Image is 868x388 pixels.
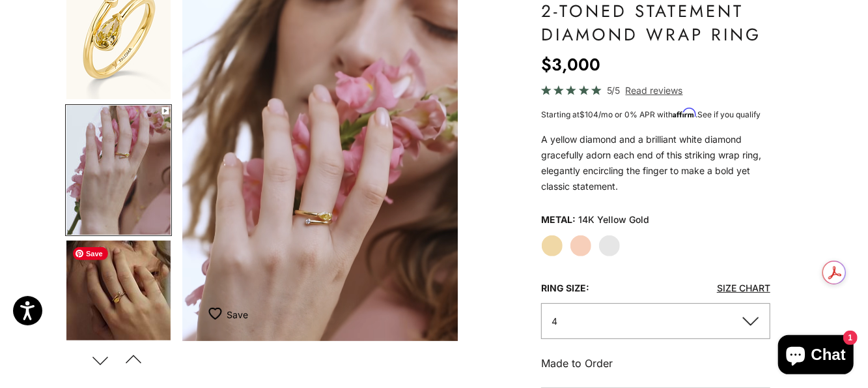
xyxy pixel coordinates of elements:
span: Save [73,247,108,260]
a: See if you qualify - Learn more about Affirm Financing (opens in modal) [697,110,761,119]
span: Starting at /mo or 0% APR with . [541,110,761,119]
variant-option-value: 14K Yellow Gold [578,210,649,230]
p: Made to Order [541,355,770,372]
span: Read reviews [626,83,683,98]
img: #YellowGold #WhiteGold #RoseGold [66,106,171,235]
span: 4 [552,316,557,327]
a: Size Chart [717,282,770,293]
button: 4 [541,303,770,339]
img: #YellowGold #WhiteGold #RoseGold [66,241,171,370]
sale-price: $3,000 [541,52,600,78]
button: Go to item 4 [65,104,172,236]
span: 5/5 [607,83,621,98]
a: 5/5 Read reviews [541,83,770,98]
inbox-online-store-chat: Shopify online store chat [774,335,858,378]
button: Add to Wishlist [208,302,248,328]
p: A yellow diamond and a brilliant white diamond gracefully adorn each end of this striking wrap ri... [541,132,770,194]
span: $104 [580,110,598,119]
button: Go to item 5 [65,239,172,371]
img: wishlist [208,307,227,320]
span: Affirm [673,108,695,118]
legend: Ring Size: [541,278,589,298]
legend: Metal: [541,210,576,230]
